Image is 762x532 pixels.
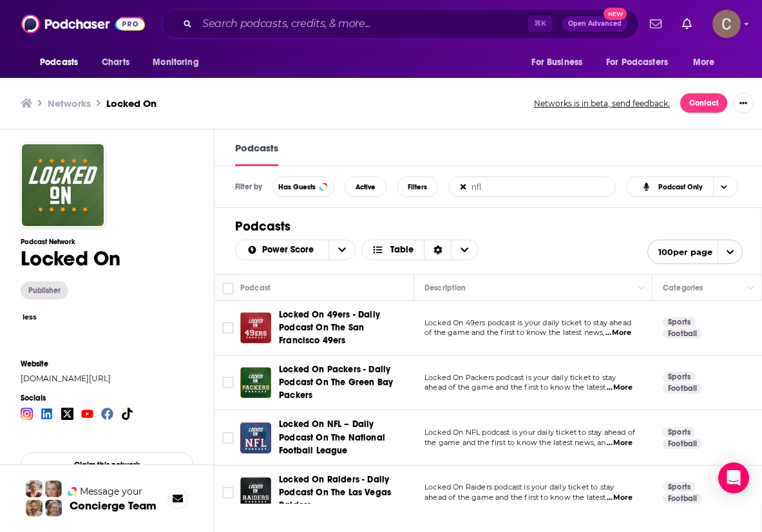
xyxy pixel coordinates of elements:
a: Charts [93,50,137,75]
span: ...More [607,493,633,503]
img: Barbara Profile [45,500,62,517]
span: Socials [21,394,193,403]
a: Sports [663,427,696,437]
button: open menu [598,50,687,75]
span: Table [390,245,414,254]
span: Locked On Packers podcast is your daily ticket to stay [424,373,616,382]
button: open menu [329,240,356,260]
button: Filters [397,176,438,197]
div: Sort Direction [424,240,451,260]
button: Publisher [21,281,68,299]
h3: Podcast Network [21,238,120,246]
span: Locked On NFL – Daily Podcast On The National Football League [279,419,385,455]
div: Search podcasts, credits, & more... [162,9,638,39]
button: Column Actions [634,281,649,296]
span: Logged in as clay.bolton [712,10,741,38]
button: Choose View [361,240,479,260]
span: More [693,53,715,71]
a: Show notifications dropdown [677,13,697,35]
a: Sports [663,482,696,492]
span: For Podcasters [606,53,668,71]
img: Sydney Profile [26,480,43,497]
span: New [604,8,627,20]
span: Charts [102,53,129,71]
span: Monitoring [153,53,198,71]
div: Podcast [240,280,271,296]
span: ⌘ K [528,15,552,32]
span: the game and the first to know the latest news, an [424,438,606,447]
a: Sports [663,317,696,327]
span: Open Advanced [568,21,622,27]
span: Filters [408,184,427,191]
h2: Choose View [626,176,743,197]
img: Locked On Raiders - Daily Podcast On The Las Vegas Raiders [240,477,271,508]
span: ahead of the game and the first to know the latest [424,493,606,502]
span: Toggle select row [222,322,234,334]
span: Website [21,359,193,368]
span: ...More [607,383,633,393]
span: of the game and the first to know the latest news, [424,328,605,337]
div: Open Intercom Messenger [718,462,749,493]
a: Locked On Packers - Daily Podcast On The Green Bay Packers [279,363,406,402]
span: Message your [80,485,142,498]
span: Has Guests [278,184,316,191]
a: Locked On [106,97,157,109]
span: For Business [531,53,582,71]
span: ahead of the game and the first to know the latest [424,383,606,392]
h2: Choose List sort [235,240,356,260]
button: Has Guests [272,176,334,197]
img: Jules Profile [45,480,62,497]
button: open menu [647,240,743,264]
h3: Concierge Team [70,499,157,512]
span: Toggle select row [222,432,234,444]
a: Networks [48,97,91,109]
span: 100 per page [648,242,712,262]
img: Locked On Packers - Daily Podcast On The Green Bay Packers [240,367,271,398]
img: Podchaser - Follow, Share and Rate Podcasts [21,12,145,36]
a: Locked On 49ers - Daily Podcast On The San Francisco 49ers [279,309,406,347]
span: Podcast Only [658,184,703,191]
button: open menu [684,50,731,75]
img: Locked On NFL – Daily Podcast On The National Football League [240,423,271,453]
button: open menu [31,50,95,75]
button: open menu [144,50,215,75]
button: Networks is in beta, send feedback. [529,98,674,109]
img: User Profile [712,10,741,38]
a: Podcasts [235,142,278,166]
a: Show notifications dropdown [645,13,667,35]
a: Sports [663,372,696,382]
input: Search podcasts, credits, & more... [197,14,528,34]
button: Open AdvancedNew [562,16,627,32]
button: Show profile menu [712,10,741,38]
img: Locked On 49ers - Daily Podcast On The San Francisco 49ers [240,312,271,343]
button: open menu [236,245,329,254]
span: ...More [605,328,631,338]
button: Claim this network [21,452,193,477]
a: Contact [680,93,728,113]
span: Toggle select row [222,487,234,499]
a: Football [663,383,702,394]
span: Locked On Raiders - Daily Podcast On The Las Vegas Raiders [279,474,391,511]
button: open menu [522,50,598,75]
h3: Filter by [235,182,262,191]
span: Locked On 49ers - Daily Podcast On The San Francisco 49ers [279,309,380,346]
span: Locked On Packers - Daily Podcast On The Green Bay Packers [279,364,393,401]
button: Active [345,176,386,197]
span: Locked On NFL podcast is your daily ticket to stay ahead of [424,428,635,437]
span: Toggle select row [222,377,234,388]
h1: Locked On [21,246,120,271]
img: Jon Profile [26,500,43,517]
span: Power Score [262,245,318,254]
div: Description [424,280,466,296]
a: Locked On Raiders - Daily Podcast On The Las Vegas Raiders [279,473,406,512]
a: [DOMAIN_NAME][URL] [21,374,182,383]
